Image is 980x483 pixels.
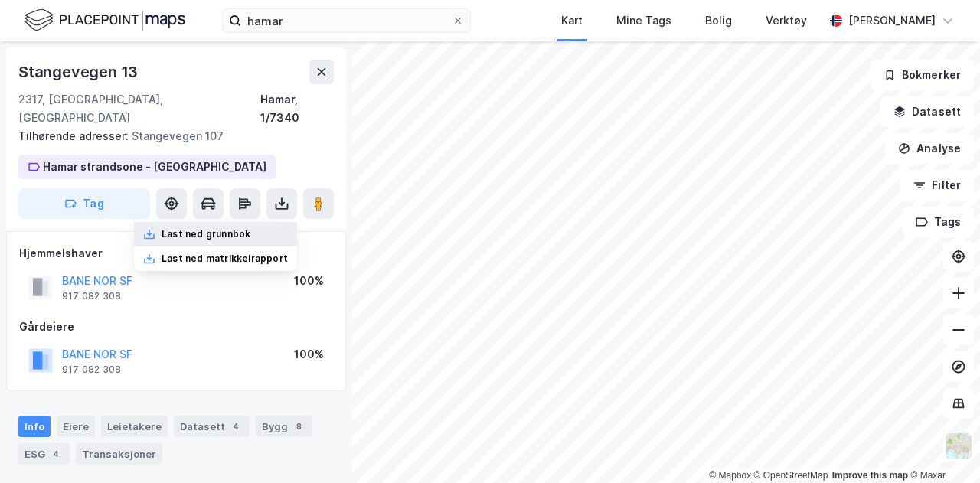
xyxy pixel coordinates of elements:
div: 2317, [GEOGRAPHIC_DATA], [GEOGRAPHIC_DATA] [18,90,260,127]
div: Verktøy [766,11,807,30]
button: Bokmerker [871,60,974,90]
div: Hjemmelshaver [19,244,333,263]
div: Transaksjoner [76,443,162,465]
div: Last ned matrikkelrapport [162,253,288,265]
img: logo.f888ab2527a4732fd821a326f86c7f29.svg [24,7,185,34]
iframe: Chat Widget [903,410,980,483]
button: Filter [900,170,974,201]
div: Datasett [174,416,250,437]
div: Last ned grunnbok [162,228,250,240]
button: Analyse [885,133,974,164]
a: OpenStreetMap [754,470,828,481]
div: 100% [294,272,324,290]
div: 100% [294,345,324,364]
div: 4 [48,446,64,462]
span: Tilhørende adresser: [18,129,132,142]
a: Mapbox [709,470,751,481]
button: Tags [903,207,974,237]
div: Hamar, 1/7340 [260,90,334,127]
div: 4 [228,419,243,434]
div: Bolig [705,11,732,30]
div: [PERSON_NAME] [848,11,936,30]
div: 917 082 308 [62,364,121,376]
input: Søk på adresse, matrikkel, gårdeiere, leietakere eller personer [241,9,452,32]
div: Bygg [256,416,312,437]
div: Kart [561,11,583,30]
a: Improve this map [832,470,908,481]
div: Kontrollprogram for chat [903,410,980,483]
div: Gårdeiere [19,318,333,336]
button: Datasett [880,96,974,127]
div: Mine Tags [616,11,671,30]
div: Leietakere [101,416,168,437]
div: Stangevegen 13 [18,60,141,84]
div: Stangevegen 107 [18,127,322,145]
div: Hamar strandsone - [GEOGRAPHIC_DATA] [43,158,266,176]
div: ESG [18,443,70,465]
button: Tag [18,188,150,219]
div: 8 [291,419,306,434]
div: Info [18,416,51,437]
div: 917 082 308 [62,290,121,302]
div: Eiere [57,416,95,437]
